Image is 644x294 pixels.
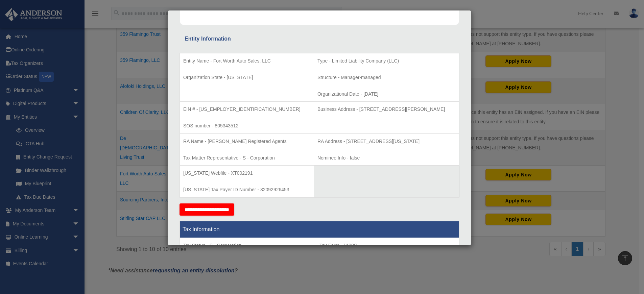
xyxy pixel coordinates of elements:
p: Tax Form - 1120S [319,241,456,250]
p: Organizational Date - [DATE] [317,90,456,98]
p: Entity Name - Fort Worth Auto Sales, LLC [183,57,310,65]
td: Tax Period Type - Calendar Year [180,238,316,288]
p: Organization State - [US_STATE] [183,73,310,82]
p: [US_STATE] Webfile - XT002191 [183,169,310,177]
p: RA Address - [STREET_ADDRESS][US_STATE] [317,137,456,146]
p: SOS number - 805343512 [183,122,310,130]
p: [US_STATE] Tax Payer ID Number - 32092926453 [183,186,310,194]
p: EIN # - [US_EMPLOYER_IDENTIFICATION_NUMBER] [183,105,310,114]
p: Business Address - [STREET_ADDRESS][PERSON_NAME] [317,105,456,114]
p: Type - Limited Liability Company (LLC) [317,57,456,65]
div: Entity Information [185,34,454,44]
p: Tax Matter Representative - S - Corporation [183,154,310,162]
p: Nominee Info - false [317,154,456,162]
p: RA Name - [PERSON_NAME] Registered Agents [183,137,310,146]
th: Tax Information [180,221,459,238]
p: Tax Status - S - Corporation [183,241,312,250]
p: Structure - Manager-managed [317,73,456,82]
